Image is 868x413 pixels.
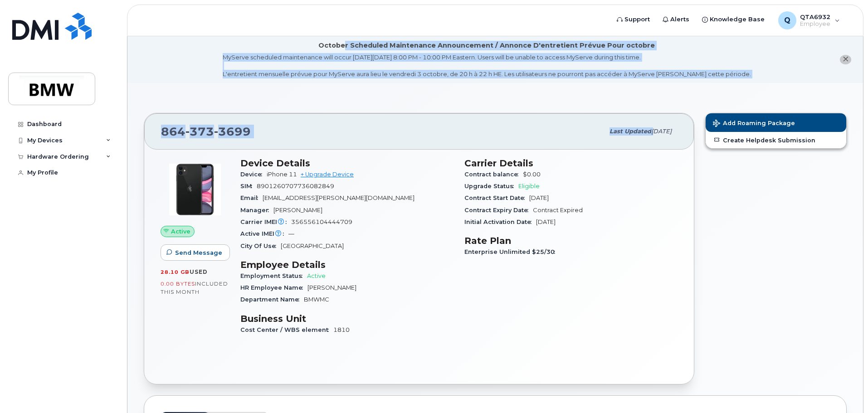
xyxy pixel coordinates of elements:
[185,125,214,138] span: 373
[288,230,294,237] span: —
[240,158,454,169] h3: Device Details
[240,284,307,291] span: HR Employee Name
[706,113,846,132] button: Add Roaming Package
[651,128,672,135] span: [DATE]
[240,207,273,214] span: Manager
[273,207,322,214] span: [PERSON_NAME]
[840,55,851,64] button: close notification
[464,235,678,246] h3: Rate Plan
[240,219,291,225] span: Carrier IMEI
[240,171,267,178] span: Device
[161,244,230,261] button: Send Message
[240,313,454,324] h3: Business Unit
[240,230,288,237] span: Active IMEI
[464,171,523,178] span: Contract balance
[171,227,190,236] span: Active
[240,326,333,333] span: Cost Center / WBS element
[307,272,326,279] span: Active
[168,162,222,217] img: iPhone_11.jpg
[161,269,190,275] span: 28.10 GB
[190,268,208,275] span: used
[706,132,846,148] a: Create Helpdesk Submission
[291,219,352,225] span: 356556104444709
[529,194,549,201] span: [DATE]
[281,243,344,249] span: [GEOGRAPHIC_DATA]
[464,158,678,169] h3: Carrier Details
[536,219,556,225] span: [DATE]
[161,125,251,138] span: 864
[267,171,297,178] span: iPhone 11
[518,183,540,189] span: Eligible
[240,183,257,189] span: SIM
[301,171,354,178] a: + Upgrade Device
[533,207,583,214] span: Contract Expired
[175,248,222,257] span: Send Message
[333,326,350,333] span: 1810
[318,41,655,50] div: October Scheduled Maintenance Announcement / Annonce D'entretient Prévue Pour octobre
[240,272,307,279] span: Employment Status
[304,296,329,303] span: BMWMC
[464,207,533,214] span: Contract Expiry Date
[240,194,263,201] span: Email
[464,194,529,201] span: Contract Start Date
[464,183,518,189] span: Upgrade Status
[307,284,356,291] span: [PERSON_NAME]
[240,243,281,249] span: City Of Use
[161,280,228,295] span: included this month
[214,125,251,138] span: 3699
[713,120,795,128] span: Add Roaming Package
[240,259,454,270] h3: Employee Details
[263,194,414,201] span: [EMAIL_ADDRESS][PERSON_NAME][DOMAIN_NAME]
[257,183,334,189] span: 8901260707736082849
[829,374,861,406] iframe: Messenger Launcher
[523,171,541,178] span: $0.00
[161,281,195,287] span: 0.00 Bytes
[464,248,560,255] span: Enterprise Unlimited $25/30
[240,296,304,303] span: Department Name
[464,219,536,225] span: Initial Activation Date
[610,128,651,135] span: Last updated
[223,53,751,78] div: MyServe scheduled maintenance will occur [DATE][DATE] 8:00 PM - 10:00 PM Eastern. Users will be u...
